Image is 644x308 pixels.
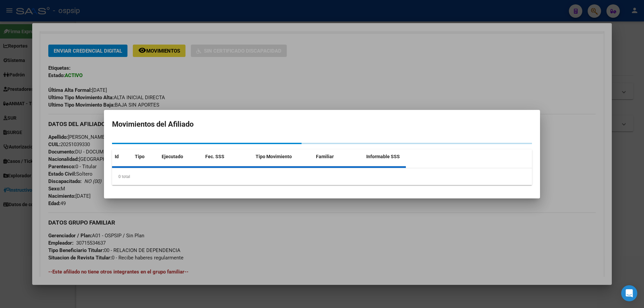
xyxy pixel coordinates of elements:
[364,149,414,164] datatable-header-cell: Informable SSS
[112,118,532,131] h2: Movimientos del Afiliado
[115,154,119,159] span: Id
[135,154,145,159] span: Tipo
[256,154,292,159] span: Tipo Movimiento
[253,149,313,164] datatable-header-cell: Tipo Movimiento
[621,285,637,301] div: Open Intercom Messenger
[162,154,183,159] span: Ejecutado
[316,154,334,159] span: Familiar
[132,149,159,164] datatable-header-cell: Tipo
[112,149,132,164] datatable-header-cell: Id
[205,154,224,159] span: Fec. SSS
[112,168,532,185] div: 0 total
[203,149,253,164] datatable-header-cell: Fec. SSS
[313,149,364,164] datatable-header-cell: Familiar
[159,149,203,164] datatable-header-cell: Ejecutado
[366,154,400,159] span: Informable SSS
